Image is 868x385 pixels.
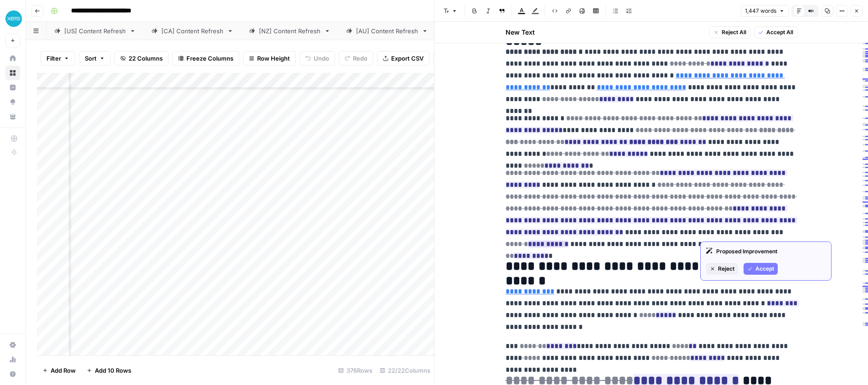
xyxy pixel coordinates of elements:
[706,247,826,256] div: Proposed Improvement
[709,26,750,38] button: Reject All
[356,26,418,36] div: [AU] Content Refresh
[741,5,789,17] button: 1,447 words
[706,263,738,275] button: Reject
[186,54,233,63] span: Freeze Columns
[172,51,239,66] button: Freeze Columns
[300,51,335,66] button: Undo
[5,66,20,80] a: Browse
[259,26,320,36] div: [NZ] Content Refresh
[129,54,163,63] span: 22 Columns
[5,7,20,30] button: Workspace: XeroOps
[257,54,290,63] span: Row Height
[745,7,776,15] span: 1,447 words
[5,338,20,352] a: Settings
[5,51,20,66] a: Home
[314,54,329,63] span: Undo
[377,51,429,66] button: Export CSV
[506,28,535,37] h2: New Text
[41,51,75,66] button: Filter
[51,366,76,375] span: Add Row
[64,26,126,36] div: [US] Content Refresh
[335,363,376,378] div: 376 Rows
[85,54,97,63] span: Sort
[5,352,20,367] a: Usage
[754,26,797,38] button: Accept All
[114,51,169,66] button: 22 Columns
[243,51,296,66] button: Row Height
[95,366,131,375] span: Add 10 Rows
[376,363,434,378] div: 22/22 Columns
[722,28,746,36] span: Reject All
[46,22,144,40] a: [US] Content Refresh
[161,26,223,36] div: [CA] Content Refresh
[744,263,778,275] button: Accept
[339,51,373,66] button: Redo
[5,109,20,124] a: Your Data
[37,363,81,378] button: Add Row
[81,363,137,378] button: Add 10 Rows
[5,367,20,381] button: Help + Support
[338,22,436,40] a: [AU] Content Refresh
[46,54,61,63] span: Filter
[353,54,367,63] span: Redo
[5,80,20,95] a: Insights
[391,54,424,63] span: Export CSV
[79,51,111,66] button: Sort
[144,22,241,40] a: [CA] Content Refresh
[5,95,20,109] a: Opportunities
[766,28,793,36] span: Accept All
[718,265,734,273] span: Reject
[5,10,22,27] img: XeroOps Logo
[755,265,774,273] span: Accept
[241,22,338,40] a: [NZ] Content Refresh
